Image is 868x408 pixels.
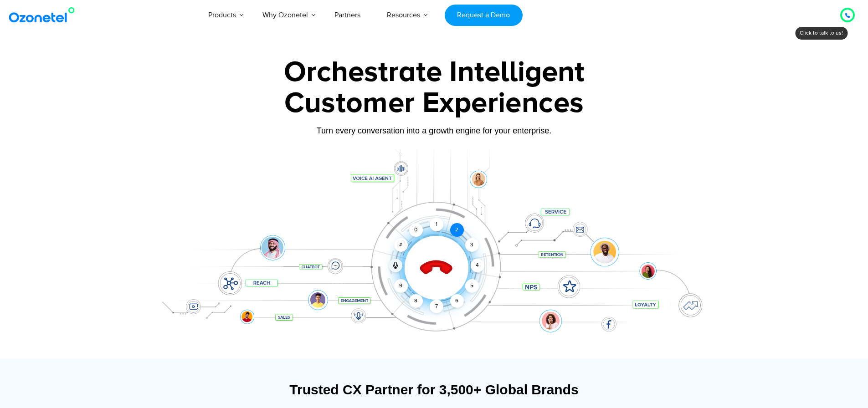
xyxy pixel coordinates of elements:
[394,238,408,252] div: #
[445,5,523,26] a: Request a Demo
[409,294,423,308] div: 8
[149,126,719,136] div: Turn every conversation into a growth engine for your enterprise.
[409,223,423,237] div: 0
[471,259,484,272] div: 4
[430,300,443,313] div: 7
[394,279,408,293] div: 9
[450,294,464,308] div: 6
[450,223,464,237] div: 2
[154,382,714,398] div: Trusted CX Partner for 3,500+ Global Brands
[149,82,719,125] div: Customer Experiences
[465,238,478,252] div: 3
[465,279,478,293] div: 5
[430,218,443,231] div: 1
[149,58,719,87] div: Orchestrate Intelligent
